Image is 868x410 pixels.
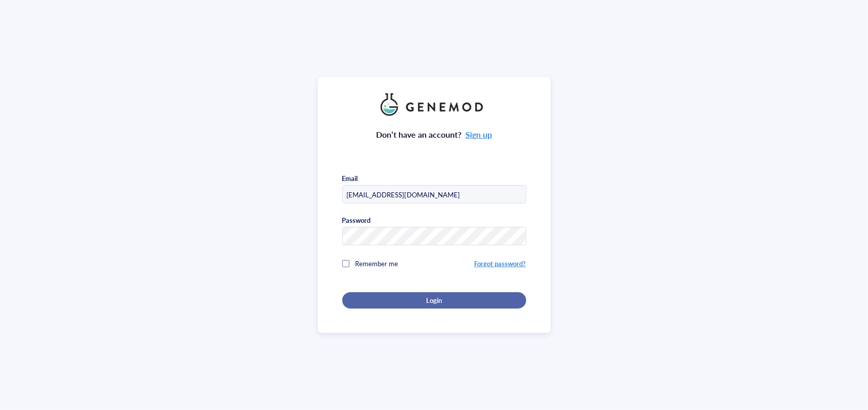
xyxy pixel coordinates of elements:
span: Remember me [356,259,398,268]
span: Login [426,296,442,305]
img: genemod_logo_light-BcqUzbGq.png [381,93,488,116]
div: Email [342,174,358,183]
div: Don’t have an account? [376,128,492,141]
button: Login [342,292,526,309]
div: Password [342,216,371,225]
a: Sign up [465,129,492,140]
a: Forgot password? [474,259,526,268]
